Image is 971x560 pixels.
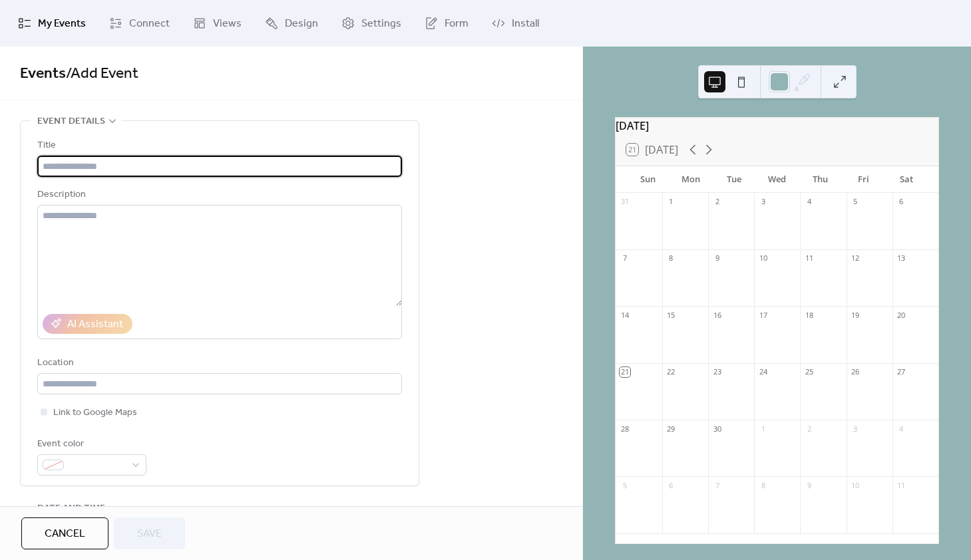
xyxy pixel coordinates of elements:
[896,310,906,320] div: 20
[482,5,549,41] a: Install
[129,16,170,32] span: Connect
[713,166,756,193] div: Tue
[758,367,768,377] div: 24
[851,367,861,377] div: 26
[99,5,180,41] a: Connect
[666,197,676,207] div: 1
[37,436,144,452] div: Event color
[896,253,906,263] div: 13
[620,310,630,320] div: 14
[38,16,86,32] span: My Events
[851,480,861,490] div: 10
[712,310,722,320] div: 16
[66,59,138,88] span: / Add Event
[8,5,96,41] a: My Events
[758,310,768,320] div: 17
[37,355,399,371] div: Location
[851,424,861,434] div: 3
[842,166,885,193] div: Fri
[712,367,722,377] div: 23
[758,480,768,490] div: 8
[851,197,861,207] div: 5
[804,424,814,434] div: 2
[331,5,411,41] a: Settings
[255,5,328,41] a: Design
[666,310,676,320] div: 15
[37,187,399,203] div: Description
[804,480,814,490] div: 9
[620,367,630,377] div: 21
[620,424,630,434] div: 28
[755,166,799,193] div: Wed
[670,166,713,193] div: Mon
[758,253,768,263] div: 10
[666,424,676,434] div: 29
[896,197,906,207] div: 6
[804,310,814,320] div: 18
[21,517,108,549] button: Cancel
[896,367,906,377] div: 27
[445,16,469,32] span: Form
[45,526,85,542] span: Cancel
[37,114,105,130] span: Event details
[804,197,814,207] div: 4
[616,118,938,134] div: [DATE]
[804,253,814,263] div: 11
[712,253,722,263] div: 9
[626,166,670,193] div: Sun
[666,253,676,263] div: 8
[37,138,399,154] div: Title
[804,367,814,377] div: 25
[666,480,676,490] div: 6
[361,16,401,32] span: Settings
[183,5,252,41] a: Views
[758,197,768,207] div: 3
[666,367,676,377] div: 22
[884,166,928,193] div: Sat
[620,197,630,207] div: 31
[512,16,539,32] span: Install
[851,310,861,320] div: 19
[896,480,906,490] div: 11
[53,405,137,421] span: Link to Google Maps
[37,501,105,517] span: Date and time
[758,424,768,434] div: 1
[799,166,842,193] div: Thu
[620,253,630,263] div: 7
[712,197,722,207] div: 2
[712,424,722,434] div: 30
[896,424,906,434] div: 4
[851,253,861,263] div: 12
[285,16,318,32] span: Design
[620,480,630,490] div: 5
[712,480,722,490] div: 7
[213,16,242,32] span: Views
[415,5,479,41] a: Form
[20,59,66,88] a: Events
